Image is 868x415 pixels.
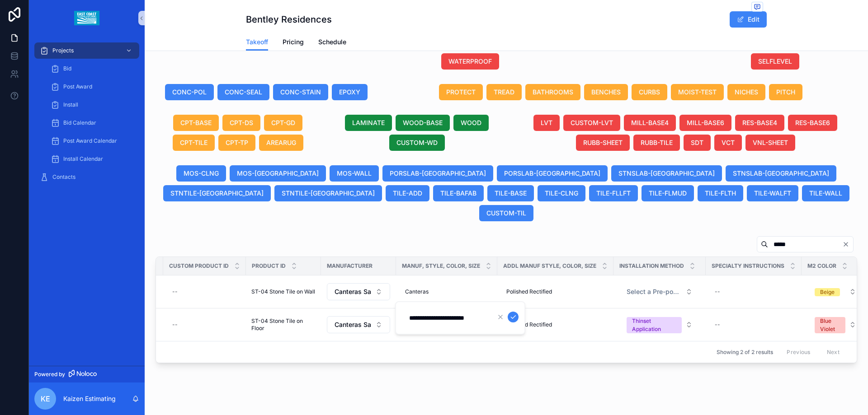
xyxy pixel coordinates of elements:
span: STNTILE-[GEOGRAPHIC_DATA] [282,189,375,198]
a: -- [711,284,796,299]
div: Thinset Application [632,317,676,333]
a: Select Button [326,316,391,334]
a: Post Award Calendar [45,133,139,149]
button: TREAD [486,84,522,100]
span: STNTILE-[GEOGRAPHIC_DATA] [170,189,264,198]
button: Edit [730,11,767,28]
span: Pricing [283,37,304,47]
a: Bid Calendar [45,115,139,131]
a: Takeoff [246,34,268,51]
button: SELFLEVEL [751,53,799,70]
button: EPOXY [332,84,368,100]
button: Select Button [619,312,700,337]
a: Polished Rectified [503,284,608,299]
span: Product ID [252,262,286,270]
button: TILE-FLLFT [589,185,638,201]
button: MOS-CLNG [176,165,226,182]
div: Blue Violet [820,317,840,333]
span: CONC-STAIN [280,88,321,97]
span: CONC-SEAL [225,88,262,97]
a: Select Button [326,283,391,301]
a: Post Award [45,79,139,95]
span: CONC-POL [172,88,207,97]
button: Clear [842,241,853,248]
span: CUSTOM-LVT [571,118,613,127]
div: -- [715,288,720,295]
span: Bid Calendar [63,119,96,126]
span: TILE-BAFAB [440,189,476,198]
span: WOOD-BASE [403,118,443,127]
button: TILE-WALFT [747,185,798,201]
span: Projects [52,47,74,54]
button: LVT [533,115,560,131]
div: scrollable content [29,36,145,197]
span: CPT-TILE [180,138,208,147]
span: Post Award [63,83,92,90]
span: CPT-BASE [180,118,212,127]
span: MOS-CLNG [184,169,219,178]
button: BATHROOMS [525,84,580,100]
span: MILL-BASE4 [631,118,669,127]
button: MOS-[GEOGRAPHIC_DATA] [230,165,326,182]
span: WOOD [461,118,481,127]
button: WOOD [453,115,489,131]
a: ST-04 Stone Tile on Floor [251,317,316,332]
button: CONC-POL [165,84,214,100]
button: Select Button [619,284,700,300]
span: CPT-TP [226,138,248,147]
span: Canteras Salamanca [335,320,372,329]
button: TILE-BASE [487,185,534,201]
p: Kaizen Estimating [63,394,116,403]
span: AREARUG [266,138,296,147]
button: RUBB-TILE [633,135,680,151]
button: MOIST-TEST [671,84,724,100]
span: Polished Rectified [506,288,552,295]
span: VNL-SHEET [753,138,788,147]
span: MOS-[GEOGRAPHIC_DATA] [237,169,319,178]
button: CPT-GD [264,115,302,131]
button: CPT-TILE [173,135,215,151]
button: TILE-FLMUD [642,185,694,201]
span: Manuf, Style, Color, Size [402,262,480,270]
span: TILE-FLTH [705,189,736,198]
button: TILE-CLNG [538,185,585,201]
span: CUSTOM-TIL [486,209,526,218]
a: Canteras [401,284,492,299]
button: VNL-SHEET [745,135,795,151]
a: -- [169,284,241,299]
span: TILE-WALFT [754,189,791,198]
span: Polished Rectified [506,321,552,328]
span: TILE-FLLFT [596,189,631,198]
span: WATERPROOF [448,57,492,66]
span: STNSLAB-[GEOGRAPHIC_DATA] [733,169,829,178]
span: CUSTOM-WD [396,138,438,147]
span: ST-04 Stone Tile on Wall [251,288,315,295]
a: -- [711,317,796,332]
a: -- [169,317,241,332]
span: CPT-DS [230,118,253,127]
button: Select Button [327,316,390,333]
span: CURBS [639,88,660,97]
button: PORSLAB-[GEOGRAPHIC_DATA] [382,165,493,182]
span: KE [41,393,50,404]
a: Install [45,97,139,113]
span: M2 Color [807,262,836,270]
span: SDT [691,138,703,147]
button: TILE-ADD [386,185,429,201]
span: TILE-CLNG [545,189,578,198]
button: STNSLAB-[GEOGRAPHIC_DATA] [611,165,722,182]
a: Select Button [807,312,864,337]
span: LAMINATE [352,118,385,127]
span: Manufacturer [327,262,373,270]
button: WATERPROOF [441,53,499,70]
button: MILL-BASE4 [624,115,676,131]
button: CURBS [632,84,667,100]
a: Select Button [619,312,700,337]
button: SDT [684,135,711,151]
div: -- [715,321,720,328]
span: BENCHES [591,88,621,97]
button: CONC-STAIN [273,84,328,100]
a: Select Button [807,283,864,300]
button: BENCHES [584,84,628,100]
span: MOS-WALL [337,169,372,178]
